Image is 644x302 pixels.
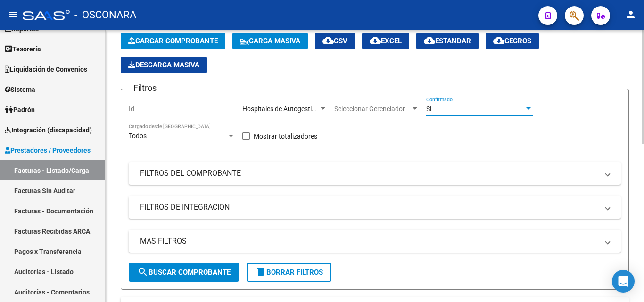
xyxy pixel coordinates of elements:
[5,64,87,74] span: Liquidación de Convenios
[137,268,231,277] span: Buscar Comprobante
[129,132,147,139] span: Todos
[5,44,41,54] span: Tesorería
[493,35,504,46] mat-icon: cloud_download
[140,236,598,246] mat-panel-title: MAS FILTROS
[315,33,355,49] button: CSV
[129,196,621,219] mat-expansion-panel-header: FILTROS DE INTEGRACION
[254,131,317,142] span: Mostrar totalizadores
[424,37,471,45] span: Estandar
[240,37,300,45] span: Carga Masiva
[362,33,409,49] button: EXCEL
[322,37,347,45] span: CSV
[334,105,411,113] span: Seleccionar Gerenciador
[121,33,225,49] button: Cargar Comprobante
[247,263,331,282] button: Borrar Filtros
[5,105,35,115] span: Padrón
[5,84,35,95] span: Sistema
[242,105,319,113] span: Hospitales de Autogestión
[8,9,19,20] mat-icon: menu
[426,105,431,113] span: Si
[128,61,199,69] span: Descarga Masiva
[137,266,149,278] mat-icon: search
[612,270,635,293] div: Open Intercom Messenger
[486,33,539,49] button: Gecros
[5,125,92,135] span: Integración (discapacidad)
[121,57,207,73] app-download-masive: Descarga masiva de comprobantes (adjuntos)
[129,82,161,95] h3: Filtros
[140,168,598,179] mat-panel-title: FILTROS DEL COMPROBANTE
[121,57,207,73] button: Descarga Masiva
[416,33,479,49] button: Estandar
[370,35,381,46] mat-icon: cloud_download
[140,202,598,212] mat-panel-title: FILTROS DE INTEGRACION
[5,145,91,155] span: Prestadores / Proveedores
[129,162,621,185] mat-expansion-panel-header: FILTROS DEL COMPROBANTE
[424,35,435,46] mat-icon: cloud_download
[493,37,531,45] span: Gecros
[625,9,636,20] mat-icon: person
[370,37,402,45] span: EXCEL
[255,266,266,278] mat-icon: delete
[322,35,334,46] mat-icon: cloud_download
[129,263,239,282] button: Buscar Comprobante
[255,268,323,277] span: Borrar Filtros
[128,37,218,45] span: Cargar Comprobante
[232,33,308,49] button: Carga Masiva
[129,230,621,253] mat-expansion-panel-header: MAS FILTROS
[74,5,136,25] span: - OSCONARA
